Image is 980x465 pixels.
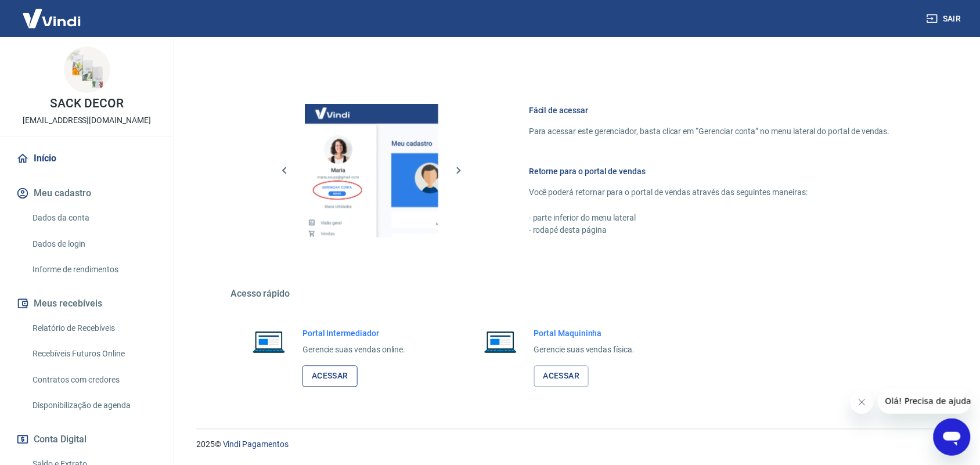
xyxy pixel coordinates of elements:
p: Gerencie suas vendas online. [302,344,406,356]
p: [EMAIL_ADDRESS][DOMAIN_NAME] [23,114,151,127]
h6: Fácil de acessar [529,104,890,116]
img: 7993300e-d596-4275-8e52-f4e7957fce17.jpeg [64,46,110,93]
p: - rodapé desta página [529,225,890,237]
h6: Retorne para o portal de vendas [529,165,890,177]
p: 2025 © [196,439,952,451]
span: Olá! Precisa de ajuda? [7,8,98,17]
iframe: Mensagem da empresa [878,388,971,414]
a: Contratos com credores [28,368,160,392]
img: Imagem da dashboard mostrando o botão de gerenciar conta na sidebar no lado esquerdo [305,104,438,237]
button: Meu cadastro [14,181,160,206]
a: Dados de login [28,232,160,256]
button: Conta Digital [14,427,160,452]
a: Disponibilização de agenda [28,394,160,417]
h5: Acesso rápido [230,289,918,300]
p: Você poderá retornar para o portal de vendas através das seguintes maneiras: [529,186,890,199]
iframe: Fechar mensagem [851,391,874,414]
img: Imagem de um notebook aberto [476,328,525,356]
p: Para acessar este gerenciador, basta clicar em “Gerenciar conta” no menu lateral do portal de ven... [529,125,890,138]
p: Gerencie suas vendas física. [534,344,635,356]
a: Início [14,146,160,171]
p: SACK DECOR [50,98,124,110]
a: Acessar [302,366,358,387]
iframe: Botão para abrir a janela de mensagens [934,419,971,456]
a: Informe de rendimentos [28,258,160,282]
h6: Portal Intermediador [302,328,406,340]
button: Sair [924,8,966,30]
a: Dados da conta [28,206,160,230]
button: Meus recebíveis [14,291,160,316]
a: Vindi Pagamentos [223,440,289,449]
h6: Portal Maquininha [534,328,635,340]
p: - parte inferior do menu lateral [529,212,890,225]
img: Vindi [14,1,89,36]
a: Recebíveis Futuros Online [28,342,160,366]
a: Relatório de Recebíveis [28,316,160,340]
img: Imagem de um notebook aberto [244,328,293,356]
a: Acessar [534,366,589,387]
